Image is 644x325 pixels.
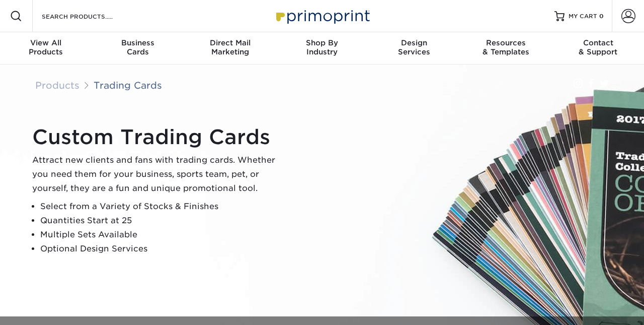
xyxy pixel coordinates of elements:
p: Attract new clients and fans with trading cards. Whether you need them for your business, sports ... [32,153,284,196]
span: Design [368,38,460,47]
span: Contact [552,38,644,47]
li: Quantities Start at 25 [40,214,284,228]
div: & Support [552,38,644,56]
div: Services [368,38,460,56]
span: Shop By [276,38,368,47]
span: Business [92,38,184,47]
a: DesignServices [368,32,460,64]
span: MY CART [569,12,597,21]
h1: Custom Trading Cards [32,125,284,149]
span: Direct Mail [184,38,276,47]
span: Resources [460,38,552,47]
div: Industry [276,38,368,56]
a: Contact& Support [552,32,644,64]
a: Shop ByIndustry [276,32,368,64]
span: 0 [599,13,604,20]
a: Trading Cards [94,80,162,91]
img: Primoprint [272,5,372,27]
li: Optional Design Services [40,242,284,256]
div: Marketing [184,38,276,56]
a: BusinessCards [92,32,184,64]
div: Cards [92,38,184,56]
div: & Templates [460,38,552,56]
li: Select from a Variety of Stocks & Finishes [40,200,284,214]
a: Resources& Templates [460,32,552,64]
input: SEARCH PRODUCTS..... [41,10,139,22]
a: Products [35,80,79,91]
a: Direct MailMarketing [184,32,276,64]
li: Multiple Sets Available [40,228,284,242]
